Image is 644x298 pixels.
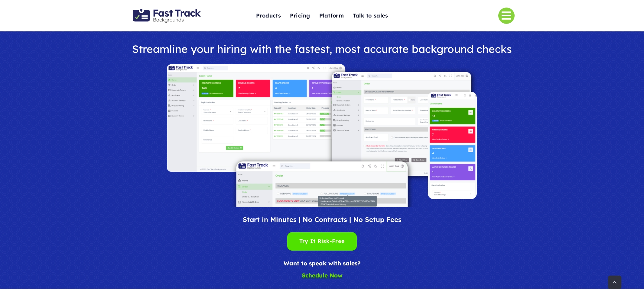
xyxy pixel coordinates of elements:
img: Fast Track Backgrounds Platform [167,64,477,207]
span: Products [256,11,281,21]
span: Start in Minutes | No Contracts | No Setup Fees [243,215,402,224]
a: Link to # [498,8,515,24]
a: Schedule Now [302,272,343,279]
span: Platform [319,11,344,21]
nav: One Page [226,1,418,31]
span: Pricing [290,11,310,21]
a: Platform [319,9,344,22]
a: Talk to sales [353,9,388,22]
a: Fast Track Backgrounds Logo [133,8,201,14]
span: Try It Risk-Free [299,237,345,246]
a: Try It Risk-Free [287,232,357,251]
a: Pricing [290,9,310,22]
span: Want to speak with sales? [284,260,360,267]
h1: Streamline your hiring with the fastest, most accurate background checks [126,43,519,55]
img: Fast Track Backgrounds Logo [133,9,201,23]
span: Talk to sales [353,11,388,21]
